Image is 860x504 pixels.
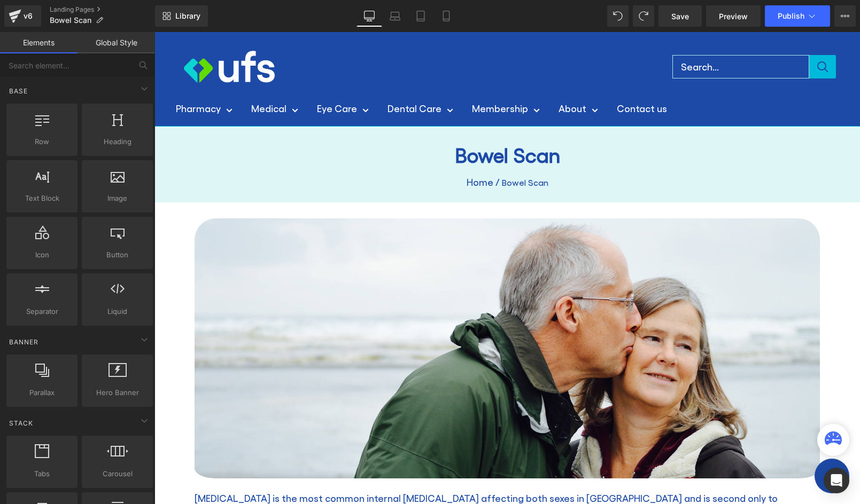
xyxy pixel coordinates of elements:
input: Search... [518,23,655,46]
span: Preview [719,11,748,22]
span: Publish [778,12,804,20]
span: Hero Banner [85,387,150,398]
a: Global Style [78,32,155,53]
a: Dental Care [233,68,299,85]
span: Tabs [10,468,74,479]
a: New Library [155,5,208,27]
button: Search [655,23,681,46]
span: Parallax [10,387,74,398]
a: Pharmacy [21,68,78,85]
span: Bowel Scan [50,16,91,25]
img: UFS Healthcare [21,11,128,59]
div: Open Intercom Messenger [824,468,849,493]
a: Medical [97,68,144,85]
span: Row [10,136,74,147]
a: Preview [706,5,761,27]
span: Library [175,11,200,21]
button: Publish [765,5,830,27]
span: / [339,141,347,159]
span: Banner [8,337,40,347]
button: More [834,5,856,27]
span: Base [8,86,29,96]
a: v6 [4,5,41,27]
a: Landing Pages [50,5,155,14]
a: Tablet [408,5,433,27]
a: About [404,68,444,85]
a: Contact us [462,68,513,85]
span: Save [671,11,689,22]
span: Liquid [85,306,150,317]
span: Carousel [85,468,150,479]
nav: breadcrumbs [40,135,665,165]
button: Redo [633,5,654,27]
a: Home [312,141,339,159]
span: Text Block [10,193,74,204]
h1: Bowel Scan [40,111,665,135]
span: Stack [8,418,34,428]
a: Laptop [382,5,408,27]
span: Heading [85,136,150,147]
a: Mobile [433,5,459,27]
span: Separator [10,306,74,317]
span: Image [85,193,150,204]
div: v6 [21,9,35,23]
span: Button [85,249,150,261]
button: Undo [607,5,629,27]
a: Membership [317,68,385,85]
span: Icon [10,249,74,261]
a: Desktop [357,5,382,27]
a: Eye Care [162,68,214,85]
